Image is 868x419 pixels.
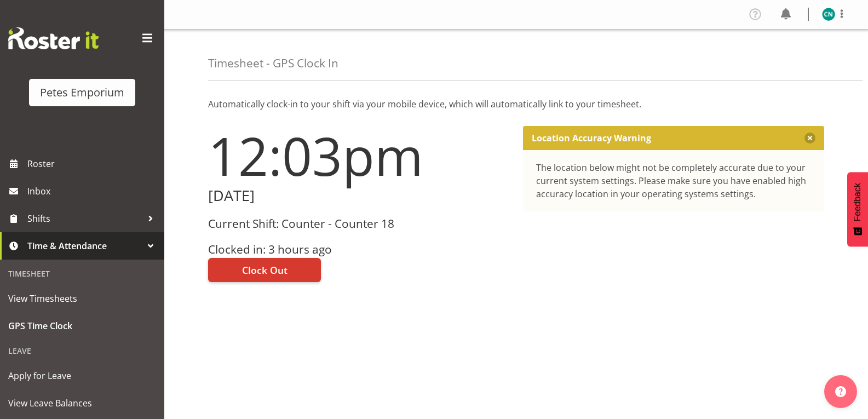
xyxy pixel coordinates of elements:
p: Location Accuracy Warning [532,133,651,144]
span: Feedback [853,183,863,221]
h2: [DATE] [208,187,510,204]
span: View Leave Balances [8,395,156,411]
img: Rosterit website logo [8,27,99,49]
span: View Timesheets [8,290,156,307]
span: Time & Attendance [27,238,142,254]
h4: Timesheet - GPS Clock In [208,57,338,70]
a: GPS Time Clock [3,312,162,340]
span: Clock Out [242,263,288,277]
h3: Current Shift: Counter - Counter 18 [208,217,510,230]
h3: Clocked in: 3 hours ago [208,243,510,256]
span: Roster [27,156,159,172]
button: Feedback - Show survey [847,172,868,246]
a: Apply for Leave [3,362,162,389]
a: View Timesheets [3,285,162,312]
img: help-xxl-2.png [835,386,846,397]
button: Close message [804,133,815,144]
p: Automatically clock-in to your shift via your mobile device, which will automatically link to you... [208,97,824,111]
img: christine-neville11214.jpg [822,8,835,21]
div: Petes Emporium [40,84,124,101]
span: Inbox [27,183,159,199]
div: Leave [3,340,162,362]
span: Shifts [27,210,142,227]
a: View Leave Balances [3,389,162,417]
h1: 12:03pm [208,126,510,185]
div: Timesheet [3,262,162,285]
span: Apply for Leave [8,368,156,384]
span: GPS Time Clock [8,318,156,334]
button: Clock Out [208,258,321,282]
div: The location below might not be completely accurate due to your current system settings. Please m... [536,161,812,200]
